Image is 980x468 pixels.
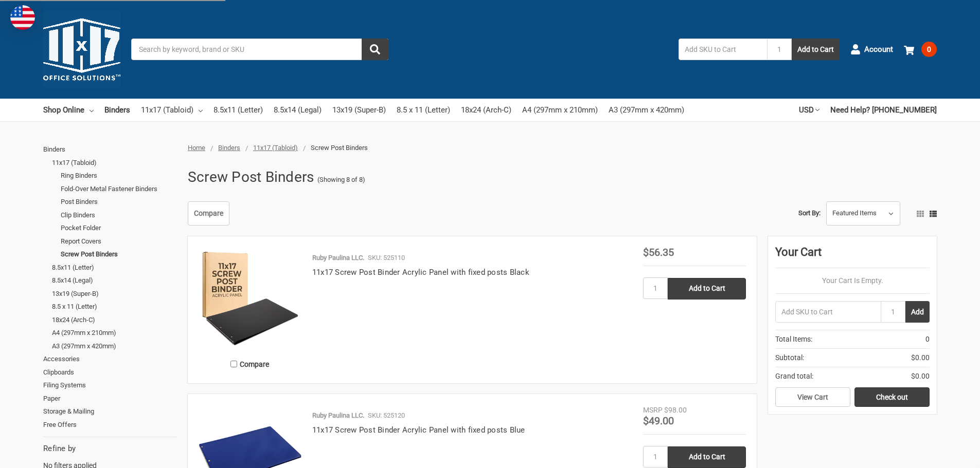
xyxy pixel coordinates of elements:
span: 0 [921,42,937,57]
a: Filing Systems [43,379,176,392]
span: $0.00 [911,371,930,382]
img: 11x17 Screw Post Binder Acrylic Panel with fixed posts Black [199,247,301,350]
span: $98.00 [664,406,687,414]
a: Fold-Over Metal Fastener Binders [61,182,176,196]
p: SKU: 525120 [368,410,405,421]
p: Ruby Paulina LLC. [312,410,364,421]
a: Paper [43,392,176,405]
span: $0.00 [911,352,930,363]
a: 11x17 (Tabloid) [141,99,203,121]
a: 11x17 (Tabloid) [253,144,298,152]
a: Pocket Folder [61,221,176,235]
p: Your Cart Is Empty. [775,275,930,286]
span: Account [864,44,893,55]
input: Search by keyword, brand or SKU [131,39,388,60]
a: Clipboards [43,366,176,379]
a: 0 [904,36,937,63]
a: Binders [104,99,130,121]
a: 11x17 Screw Post Binder Acrylic Panel with fixed posts Black [312,268,529,277]
a: Binders [218,144,240,152]
a: 8.5x11 (Letter) [52,261,176,274]
h5: Refine by [43,443,176,455]
a: Accessories [43,352,176,366]
a: Screw Post Binders [61,248,176,261]
div: MSRP [643,405,663,416]
a: A3 (297mm x 420mm) [609,99,684,121]
a: 13x19 (Super-B) [52,287,176,301]
a: 11x17 (Tabloid) [52,156,176,170]
a: Compare [188,201,229,226]
a: 13x19 (Super-B) [332,99,386,121]
span: (Showing 8 of 8) [317,175,365,185]
button: Add [905,301,930,323]
span: $49.00 [643,415,674,427]
a: Post Binders [61,195,176,209]
p: Ruby Paulina LLC. [312,253,364,263]
input: Compare [230,361,237,367]
a: 8.5 x 11 (Letter) [397,99,450,121]
a: Report Covers [61,235,176,248]
span: $56.35 [643,246,674,258]
a: Need Help? [PHONE_NUMBER] [830,99,937,121]
p: SKU: 525110 [368,253,405,263]
a: USD [799,99,819,121]
a: Account [850,36,893,63]
a: Binders [43,143,176,156]
a: A3 (297mm x 420mm) [52,340,176,353]
span: 0 [925,334,930,345]
span: Total Items: [775,334,812,345]
img: 11x17.com [43,11,120,88]
input: Add to Cart [668,446,746,468]
a: 8.5x14 (Legal) [52,274,176,287]
a: Storage & Mailing [43,405,176,418]
a: Free Offers [43,418,176,432]
a: 11x17 Screw Post Binder Acrylic Panel with fixed posts Blue [312,425,525,435]
label: Compare [199,355,301,372]
img: duty and tax information for United States [10,5,35,30]
a: Home [188,144,205,152]
span: Grand total: [775,371,813,382]
label: Sort By: [798,205,821,221]
input: Add to Cart [668,278,746,299]
input: Add SKU to Cart [775,301,881,323]
a: 8.5x11 (Letter) [213,99,263,121]
a: 18x24 (Arch-C) [461,99,511,121]
span: Screw Post Binders [311,144,368,152]
a: 18x24 (Arch-C) [52,313,176,327]
a: Check out [854,387,930,407]
h1: Screw Post Binders [188,164,314,191]
a: 8.5 x 11 (Letter) [52,300,176,313]
a: 8.5x14 (Legal) [274,99,322,121]
a: A4 (297mm x 210mm) [522,99,598,121]
input: Add SKU to Cart [679,39,767,60]
a: A4 (297mm x 210mm) [52,326,176,340]
a: Ring Binders [61,169,176,182]
a: Clip Binders [61,209,176,222]
a: View Cart [775,387,850,407]
div: Your Cart [775,244,930,268]
a: Shop Online [43,99,94,121]
button: Add to Cart [792,39,840,60]
span: Subtotal: [775,352,804,363]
